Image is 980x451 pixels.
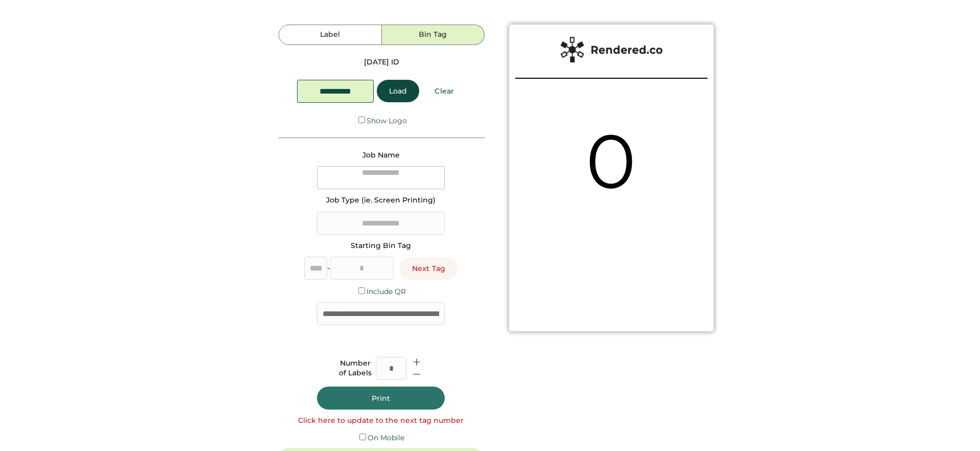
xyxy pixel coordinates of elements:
button: Label [279,25,381,45]
div: Job Type (ie. Screen Printing) [326,195,436,206]
div: Starting Bin Tag [351,241,411,251]
div: [DATE] ID [364,57,399,67]
button: Next Tag [400,257,458,280]
div: - [327,263,330,274]
img: Rendered%20Label%20Logo%402x.png [560,37,663,62]
div: Click here to update to the next tag number [298,416,464,426]
button: Bin Tag [382,25,485,45]
label: Show Logo [367,116,407,125]
button: Load [377,80,419,102]
img: yH5BAEAAAAALAAAAAABAAEAAAIBRAA7 [576,214,647,286]
button: Print [317,387,445,410]
div: 0 [582,108,641,214]
button: Clear [422,80,466,102]
label: On Mobile [368,433,404,442]
label: Include QR [367,287,406,296]
div: Job Name [362,150,400,161]
div: Number of Labels [339,358,372,378]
